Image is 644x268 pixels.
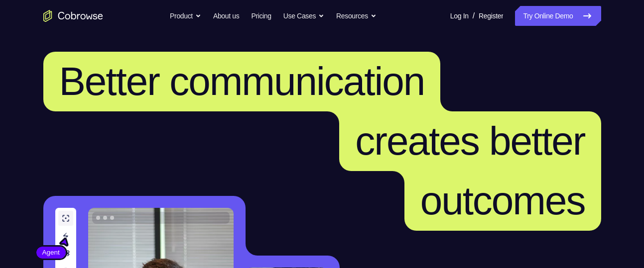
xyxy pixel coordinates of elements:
span: creates better [355,119,585,163]
a: Register [479,6,503,26]
span: Agent [36,248,66,258]
a: Pricing [251,6,271,26]
button: Use Cases [283,6,324,26]
a: About us [213,6,239,26]
button: Resources [336,6,377,26]
a: Go to the home page [43,10,103,22]
button: Product [170,6,201,26]
span: Better communication [59,59,425,103]
span: / [473,10,475,22]
a: Log In [450,6,469,26]
a: Try Online Demo [515,6,601,26]
span: outcomes [420,179,585,223]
